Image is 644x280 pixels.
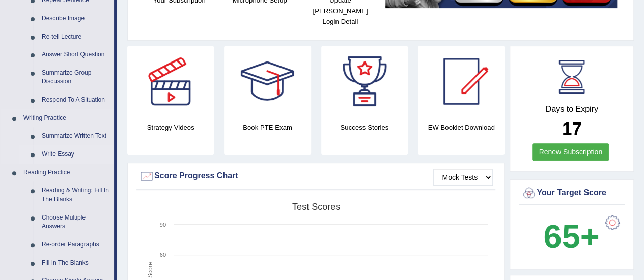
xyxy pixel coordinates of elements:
[19,164,114,182] a: Reading Practice
[37,254,114,272] a: Fill In The Blanks
[224,122,311,133] h4: Book PTE Exam
[160,252,166,258] text: 60
[37,46,114,64] a: Answer Short Question
[543,218,599,255] b: 65+
[418,122,505,133] h4: EW Booklet Download
[521,185,622,201] div: Your Target Score
[532,143,609,161] a: Renew Subscription
[562,118,582,138] b: 17
[37,209,114,236] a: Choose Multiple Answers
[292,202,340,212] tspan: Test scores
[147,262,154,278] tspan: Score
[37,28,114,46] a: Re-tell Lecture
[321,122,408,133] h4: Success Stories
[37,91,114,109] a: Respond To A Situation
[19,109,114,128] a: Writing Practice
[127,122,214,133] h4: Strategy Videos
[139,169,493,184] div: Score Progress Chart
[37,236,114,254] a: Re-order Paragraphs
[37,127,114,145] a: Summarize Written Text
[160,222,166,228] text: 90
[521,105,622,114] h4: Days to Expiry
[37,181,114,208] a: Reading & Writing: Fill In The Blanks
[37,145,114,164] a: Write Essay
[37,64,114,91] a: Summarize Group Discussion
[37,10,114,28] a: Describe Image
